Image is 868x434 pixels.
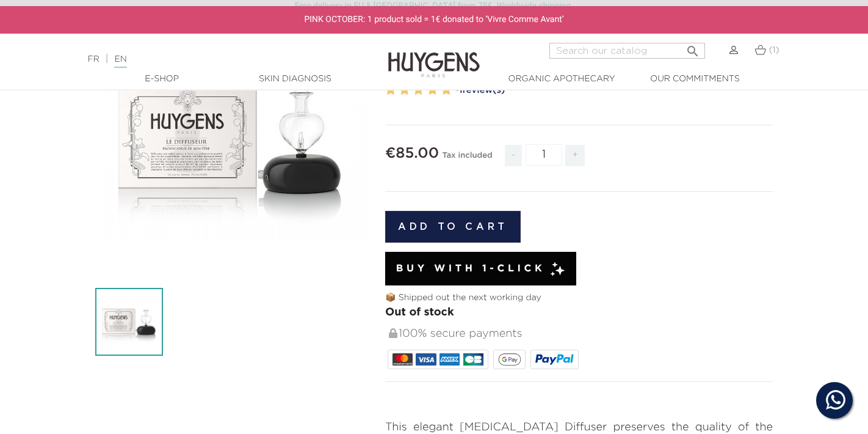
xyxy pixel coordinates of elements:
a: -1review(s) [455,81,773,100]
img: LE DIFFUSEUR NEBULISATEUR D'HUILES ESSENTIELLES [95,288,163,356]
div: | [81,52,352,67]
a: E-Shop [101,73,223,86]
img: VISA [416,353,436,366]
span: + [565,145,585,166]
a: (1) [754,45,779,55]
i:  [685,40,700,55]
a: FR [87,55,99,64]
span: (1) [769,46,779,54]
a: EN [114,55,126,68]
p: 📦 Shipped out the next working day [385,292,773,304]
span: €85.00 [385,146,439,161]
a: Skin Diagnosis [234,73,356,86]
input: Quantity [526,144,562,166]
a: Our commitments [634,73,756,86]
a: Organic Apothecary [501,73,623,86]
img: AMEX [439,353,460,366]
img: google_pay [498,353,521,366]
button: Add to cart [385,211,521,243]
img: Huygens [388,32,480,79]
img: MASTERCARD [392,353,413,366]
input: Search [549,43,705,59]
span: Out of stock [385,307,454,318]
span: - [505,145,522,166]
img: CB_NATIONALE [463,353,483,366]
button:  [682,39,704,56]
img: 100% secure payments [389,328,397,338]
div: 100% secure payments [388,321,773,347]
div: Tax included [442,142,492,175]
